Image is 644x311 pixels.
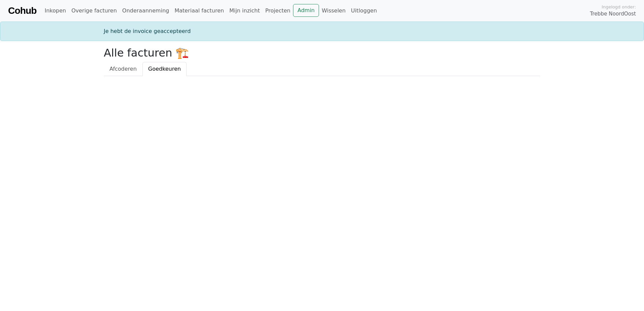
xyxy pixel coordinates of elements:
a: Afcoderen [104,62,142,76]
a: Projecten [262,4,293,18]
span: Afcoderen [109,66,137,72]
span: Ingelogd onder: [602,4,636,10]
span: Goedkeuren [148,66,181,72]
a: Uitloggen [348,4,380,18]
a: Materiaal facturen [172,4,227,18]
a: Inkopen [42,4,68,18]
a: Mijn inzicht [227,4,263,18]
a: Cohub [8,3,36,19]
h2: Alle facturen 🏗️ [104,46,540,59]
a: Wisselen [319,4,348,18]
span: Trebbe NoordOost [590,10,636,18]
a: Goedkeuren [142,62,187,76]
a: Onderaanneming [120,4,172,18]
a: Overige facturen [69,4,120,18]
div: Je hebt de invoice geaccepteerd [100,27,544,35]
a: Admin [293,4,319,17]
